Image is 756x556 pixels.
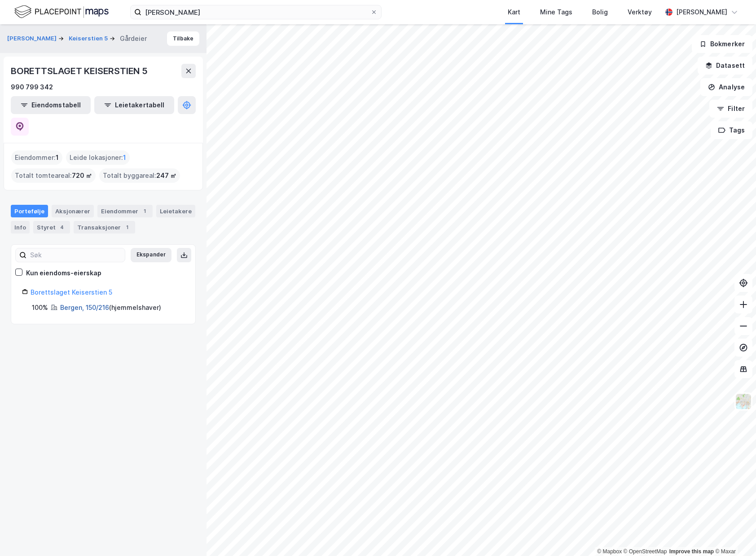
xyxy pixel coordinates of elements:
[14,4,109,20] img: logo.f888ab2527a4732fd821a326f86c7f29.svg
[11,64,149,78] div: BORETTSLAGET KEISERSTIEN 5
[711,513,756,556] iframe: Chat Widget
[99,168,180,183] div: Totalt byggareal :
[26,268,101,278] div: Kun eiendoms-eierskap
[140,207,149,216] div: 1
[123,152,126,163] span: 1
[131,248,171,262] button: Ekspander
[60,304,109,311] a: Bergen, 150/216
[692,35,752,53] button: Bokmerker
[624,548,667,555] a: OpenStreetMap
[7,34,58,43] button: [PERSON_NAME]
[167,31,199,46] button: Tilbake
[592,7,608,18] div: Bolig
[123,223,132,232] div: 1
[11,221,30,234] div: Info
[52,205,94,217] div: Aksjonærer
[66,150,130,165] div: Leide lokasjoner :
[31,288,112,296] a: Borettslaget Keiserstien 5
[709,100,752,118] button: Filter
[11,96,91,114] button: Eiendomstabell
[32,302,48,313] div: 100%
[11,82,53,93] div: 990 799 342
[69,34,110,43] button: Keiserstien 5
[597,548,622,555] a: Mapbox
[11,150,62,165] div: Eiendommer :
[669,548,714,555] a: Improve this map
[57,223,66,232] div: 4
[60,302,161,313] div: ( hjemmelshaver )
[11,168,96,183] div: Totalt tomteareal :
[97,205,153,217] div: Eiendommer
[711,513,756,556] div: Kontrollprogram for chat
[676,7,727,18] div: [PERSON_NAME]
[698,57,752,75] button: Datasett
[141,5,370,19] input: Søk på adresse, matrikkel, gårdeiere, leietakere eller personer
[33,221,70,234] div: Styret
[156,205,195,217] div: Leietakere
[700,78,752,96] button: Analyse
[94,96,174,114] button: Leietakertabell
[508,7,520,18] div: Kart
[120,33,147,44] div: Gårdeier
[156,170,176,181] span: 247 ㎡
[540,7,572,18] div: Mine Tags
[72,170,92,181] span: 720 ㎡
[74,221,135,234] div: Transaksjoner
[56,152,59,163] span: 1
[26,248,125,262] input: Søk
[711,121,752,139] button: Tags
[735,393,752,410] img: Z
[628,7,652,18] div: Verktøy
[11,205,48,217] div: Portefølje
